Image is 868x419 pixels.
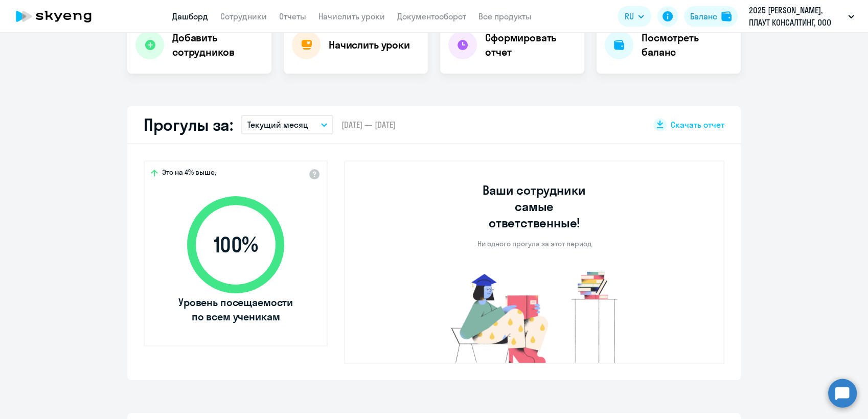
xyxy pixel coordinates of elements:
[642,31,733,59] h4: Посмотреть баланс
[177,232,294,257] span: 100 %
[341,119,396,130] span: [DATE] — [DATE]
[432,269,637,363] img: no-truants
[721,11,732,21] img: balance
[397,11,466,21] a: Документооборот
[625,10,634,22] span: RU
[172,11,208,21] a: Дашборд
[469,182,600,231] h3: Ваши сотрудники самые ответственные!
[247,119,308,131] p: Текущий месяц
[618,6,651,27] button: RU
[144,114,233,135] h2: Прогулы за:
[478,11,532,21] a: Все продукты
[279,11,306,21] a: Отчеты
[172,31,263,59] h4: Добавить сотрудников
[220,11,267,21] a: Сотрудники
[477,239,591,248] p: Ни одного прогула за этот период
[671,119,724,130] span: Скачать отчет
[744,4,859,29] button: 2025 [PERSON_NAME], ПЛАУТ КОНСАЛТИНГ, ООО
[318,11,385,21] a: Начислить уроки
[684,6,738,27] button: Балансbalance
[690,10,717,22] div: Баланс
[162,168,216,180] span: Это на 4% выше,
[177,295,294,324] span: Уровень посещаемости по всем ученикам
[329,38,410,52] h4: Начислить уроки
[749,4,844,29] p: 2025 [PERSON_NAME], ПЛАУТ КОНСАЛТИНГ, ООО
[241,115,333,134] button: Текущий месяц
[485,31,576,59] h4: Сформировать отчет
